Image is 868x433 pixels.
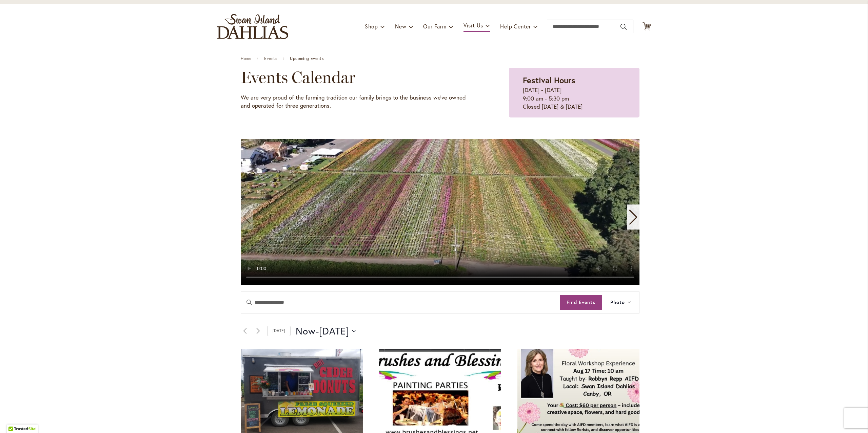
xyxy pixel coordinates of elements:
[241,56,251,61] a: Home
[241,68,475,87] h2: Events Calendar
[217,14,288,39] a: store logo
[296,324,356,338] button: Click to toggle datepicker
[264,56,277,61] a: Events
[523,75,575,86] strong: Festival Hours
[5,409,24,428] iframe: Launch Accessibility Center
[267,326,291,336] a: Click to select today's date
[241,139,639,285] swiper-slide: 1 / 11
[365,23,378,30] span: Shop
[316,324,319,338] span: -
[319,324,349,338] span: [DATE]
[463,22,483,29] span: Visit Us
[423,23,446,30] span: Our Farm
[395,23,406,30] span: New
[602,292,639,313] button: Photo
[241,292,560,313] input: Enter Keyword. Search for events by Keyword.
[296,324,316,338] span: Now
[290,56,323,61] span: Upcoming Events
[500,23,531,30] span: Help Center
[241,327,249,335] a: Previous Events
[523,86,626,111] p: [DATE] - [DATE] 9:00 am - 5:30 pm Closed [DATE] & [DATE]
[560,295,602,310] button: Find Events
[241,93,475,110] p: We are very proud of the farming tradition our family brings to the business we've owned and oper...
[610,299,625,306] span: Photo
[254,327,262,335] a: Next Events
